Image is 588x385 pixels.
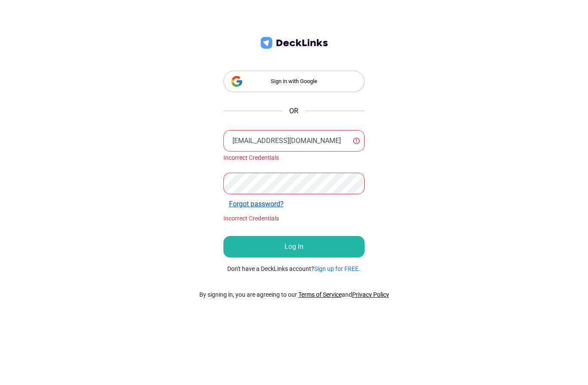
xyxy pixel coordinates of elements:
[223,236,365,258] button: Log In
[223,214,365,223] div: Incorrect Credentials
[259,36,329,50] img: deck-links-logo.c572c7424dfa0d40c150da8c35de9cd0.svg
[352,291,389,298] a: Privacy Policy
[199,290,389,299] p: By signing in, you are agreeing to our and
[223,130,365,152] input: Enter your email
[314,265,360,272] a: Sign up for FREE.
[223,71,365,92] div: Sign in with Google
[298,291,342,298] a: Terms of Service
[223,153,365,162] div: Incorrect Credentials
[223,196,289,212] button: Forgot password?
[227,264,360,273] small: Don't have a DeckLinks account?
[289,106,298,116] span: OR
